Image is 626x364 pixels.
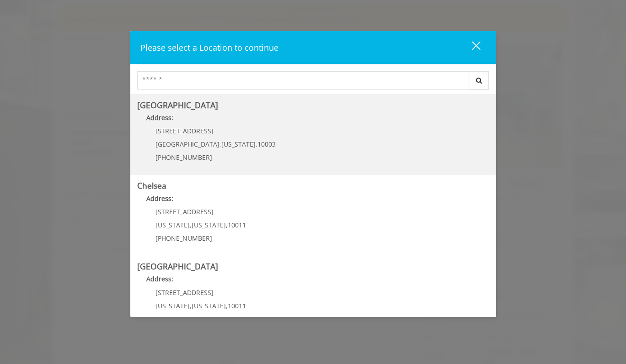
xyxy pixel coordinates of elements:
span: [US_STATE] [155,301,190,310]
button: close dialog [455,38,486,57]
b: Address: [146,194,173,203]
span: [STREET_ADDRESS] [155,207,214,216]
input: Search Center [137,71,469,90]
span: [US_STATE] [192,301,226,310]
span: [US_STATE] [221,140,256,148]
span: , [190,301,192,310]
span: [STREET_ADDRESS] [155,127,214,135]
span: 10011 [228,221,246,229]
div: Center Select [137,71,489,94]
span: Please select a Location to continue [140,42,278,53]
span: [US_STATE] [155,221,190,229]
b: [GEOGRAPHIC_DATA] [137,100,218,111]
span: [GEOGRAPHIC_DATA] [155,140,219,148]
b: Address: [146,274,173,283]
span: 10011 [228,301,246,310]
b: Chelsea [137,180,166,191]
span: [PHONE_NUMBER] [155,234,212,243]
span: , [226,301,228,310]
div: close dialog [461,41,480,54]
span: , [226,221,228,229]
span: , [190,221,192,229]
i: Search button [474,77,484,84]
b: Address: [146,113,173,122]
span: [STREET_ADDRESS] [155,288,214,297]
span: , [219,140,221,148]
span: [PHONE_NUMBER] [155,153,212,162]
span: [US_STATE] [192,221,226,229]
span: , [256,140,257,148]
span: 10003 [257,140,276,148]
b: [GEOGRAPHIC_DATA] [137,261,218,272]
